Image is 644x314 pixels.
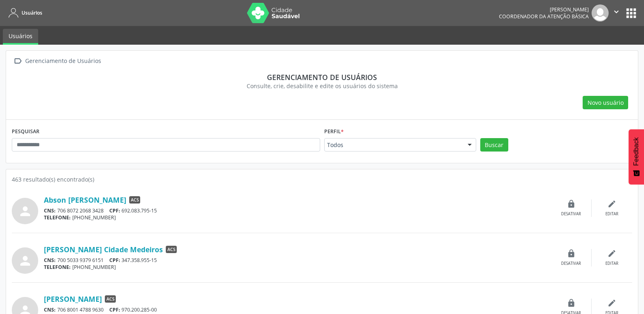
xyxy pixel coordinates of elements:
[609,4,624,22] button: 
[612,7,621,16] i: 
[44,207,56,214] span: CNS:
[44,207,551,214] div: 706 8072 2068 3428 692.083.795-15
[6,6,42,19] a: Usuários
[17,82,627,90] div: Consulte, crie, desabilite e edite os usuários do sistema
[480,138,508,152] button: Buscar
[499,6,589,13] div: [PERSON_NAME]
[327,141,460,149] span: Todos
[24,55,102,67] div: Gerenciamento de Usuários
[499,13,589,20] span: Coordenador da Atenção Básica
[633,137,640,166] span: Feedback
[166,246,177,253] span: ACS
[561,261,581,266] div: Desativar
[607,249,616,258] i: edit
[17,73,627,82] div: Gerenciamento de usuários
[607,199,616,208] i: edit
[44,264,71,271] span: TELEFONE:
[44,306,56,313] span: CNS:
[44,306,551,313] div: 706 8001 4788 9630 970.200.285-00
[105,295,116,303] span: ACS
[324,126,344,138] label: Perfil
[109,257,120,264] span: CPF:
[44,214,551,221] div: [PHONE_NUMBER]
[44,295,102,303] a: [PERSON_NAME]
[567,249,576,258] i: lock
[44,245,163,254] a: [PERSON_NAME] Cidade Medeiros
[44,264,551,271] div: [PHONE_NUMBER]
[44,257,551,264] div: 700 5033 9379 6151 347.358.955-15
[44,195,126,204] a: Abson [PERSON_NAME]
[129,196,140,204] span: ACS
[567,199,576,208] i: lock
[605,261,618,266] div: Editar
[588,98,624,107] span: Novo usuário
[629,129,644,184] button: Feedback - Mostrar pesquisa
[109,306,120,313] span: CPF:
[109,207,120,214] span: CPF:
[583,96,628,110] button: Novo usuário
[44,257,56,264] span: CNS:
[22,9,42,16] span: Usuários
[3,29,38,45] a: Usuários
[18,253,33,268] i: person
[605,211,618,217] div: Editar
[12,55,24,67] i: 
[592,4,609,22] img: img
[561,211,581,217] div: Desativar
[12,175,632,184] div: 463 resultado(s) encontrado(s)
[12,126,39,138] label: PESQUISAR
[607,299,616,308] i: edit
[624,6,638,20] button: apps
[18,204,33,219] i: person
[44,214,71,221] span: TELEFONE:
[567,299,576,308] i: lock
[12,55,102,67] a:  Gerenciamento de Usuários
